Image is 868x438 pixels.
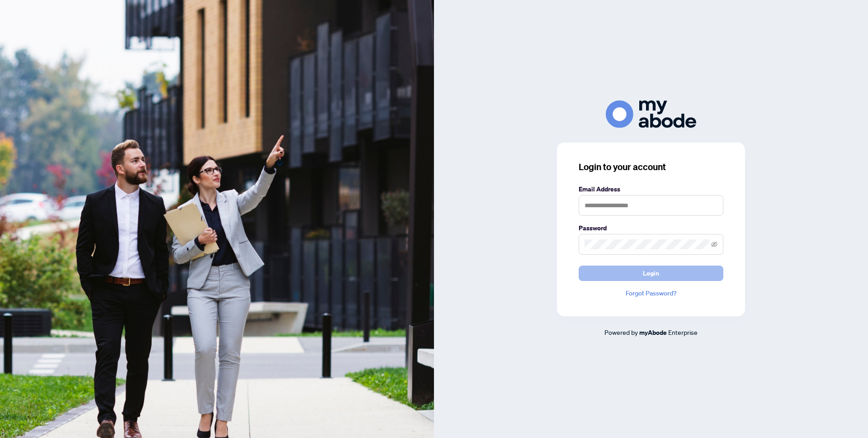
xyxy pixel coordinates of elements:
[643,266,659,281] span: Login
[606,100,696,128] img: ma-logo
[639,328,667,338] a: myAbode
[579,266,723,281] button: Login
[604,328,638,336] span: Powered by
[668,328,698,336] span: Enterprise
[711,241,717,248] span: eye-invisible
[579,223,723,233] label: Password
[579,161,723,173] h3: Login to your account
[579,288,723,298] a: Forgot Password?
[579,184,723,194] label: Email Address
